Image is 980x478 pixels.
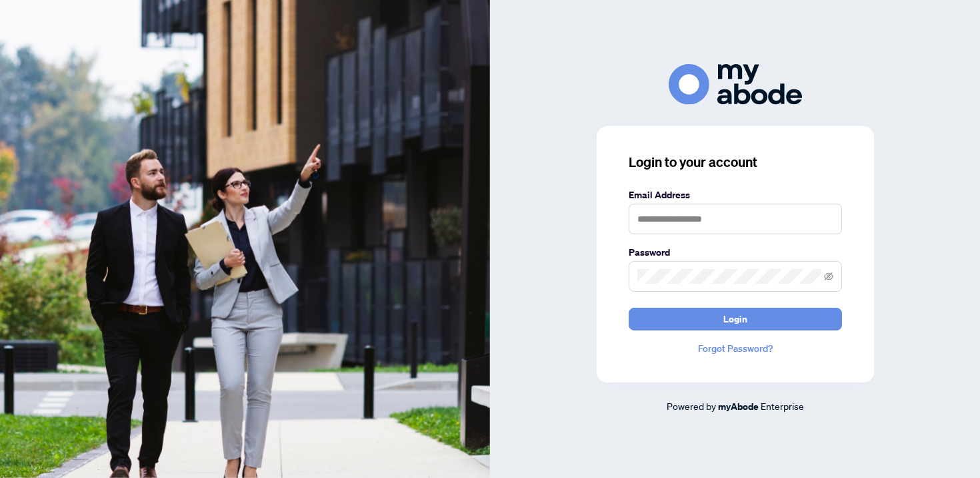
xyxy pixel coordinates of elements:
img: ma-logo [669,64,802,105]
button: Login [629,308,842,330]
a: Forgot Password? [629,341,842,356]
span: eye-invisible [824,272,833,281]
span: Enterprise [761,400,804,412]
span: Powered by [667,400,716,412]
a: myAbode [718,399,759,414]
label: Email Address [629,188,842,202]
label: Password [629,245,842,260]
span: Login [723,308,747,330]
h3: Login to your account [629,153,842,172]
